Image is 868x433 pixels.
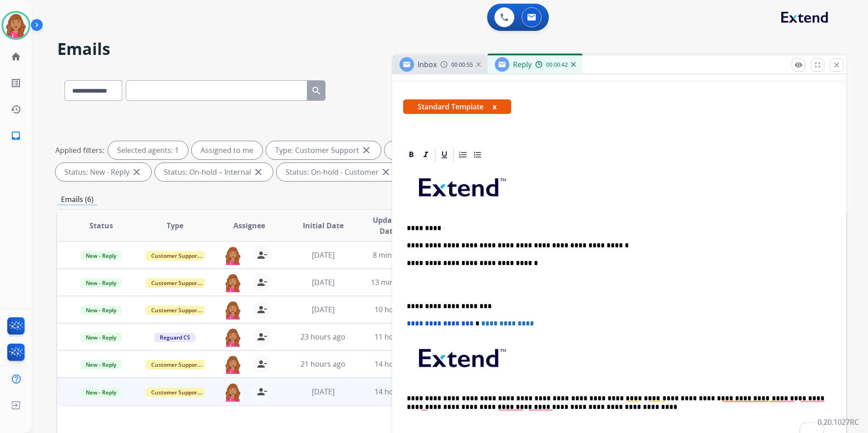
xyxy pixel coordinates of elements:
span: Inbox [418,59,437,69]
button: x [493,101,497,112]
mat-icon: close [833,61,841,69]
span: [DATE] [312,387,335,397]
span: Reguard CS [154,333,196,342]
div: Type: Shipping Protection [385,141,503,159]
mat-icon: close [253,167,264,177]
span: New - Reply [80,360,122,369]
span: Customer Support [146,278,205,288]
img: agent-avatar [224,246,242,265]
div: Underline [438,148,451,162]
span: 00:00:55 [451,61,473,69]
p: Applied filters: [55,145,104,156]
mat-icon: person_remove [256,304,267,315]
span: 14 hours ago [375,359,419,369]
span: Updated Date [368,215,409,236]
img: agent-avatar [224,273,242,292]
div: Status: On-hold - Customer [276,163,400,181]
span: 10 hours ago [375,305,419,315]
span: [DATE] [312,277,335,287]
span: Type [167,220,183,231]
mat-icon: close [131,167,142,177]
span: New - Reply [80,333,122,342]
mat-icon: person_remove [256,277,267,288]
span: 14 hours ago [375,387,419,397]
mat-icon: person_remove [256,359,267,369]
mat-icon: history [10,104,21,115]
span: 11 hours ago [375,332,419,342]
span: 8 minutes ago [373,250,421,260]
span: New - Reply [80,278,122,288]
span: 21 hours ago [301,359,345,369]
span: Initial Date [303,220,344,231]
mat-icon: person_remove [256,386,267,397]
img: agent-avatar [224,383,242,402]
div: Italic [419,148,433,162]
mat-icon: fullscreen [814,61,822,69]
div: Ordered List [456,148,470,162]
div: Status: New - Reply [55,163,151,181]
h2: Emails [57,40,846,58]
div: Bullet List [471,148,484,162]
mat-icon: close [361,145,372,156]
span: Customer Support [146,305,205,315]
mat-icon: person_remove [256,250,267,261]
span: Customer Support [146,388,205,397]
mat-icon: list_alt [10,78,21,89]
div: Assigned to me [192,141,262,159]
mat-icon: person_remove [256,331,267,342]
p: 0.20.1027RC [818,417,859,428]
span: [DATE] [312,250,335,260]
div: Bold [404,148,418,162]
mat-icon: remove_red_eye [794,61,803,69]
mat-icon: home [10,51,21,62]
mat-icon: inbox [10,130,21,141]
span: New - Reply [80,388,122,397]
span: Assignee [233,220,265,231]
span: Standard Template [403,99,511,114]
span: 13 minutes ago [371,277,424,287]
mat-icon: close [380,167,391,177]
img: agent-avatar [224,300,242,320]
span: [DATE] [312,305,335,315]
span: Status [89,220,113,231]
p: Emails (6) [57,194,97,205]
div: Status: On-hold – Internal [155,163,273,181]
img: agent-avatar [224,355,242,374]
span: New - Reply [80,251,122,261]
span: New - Reply [80,305,122,315]
span: Reply [513,59,532,69]
img: avatar [3,13,29,38]
span: Customer Support [146,251,205,261]
span: Customer Support [146,360,205,369]
img: agent-avatar [224,328,242,347]
div: Selected agents: 1 [108,141,188,159]
mat-icon: search [311,85,322,96]
div: Type: Customer Support [266,141,381,159]
span: 23 hours ago [301,332,345,342]
span: 00:00:42 [546,61,568,69]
